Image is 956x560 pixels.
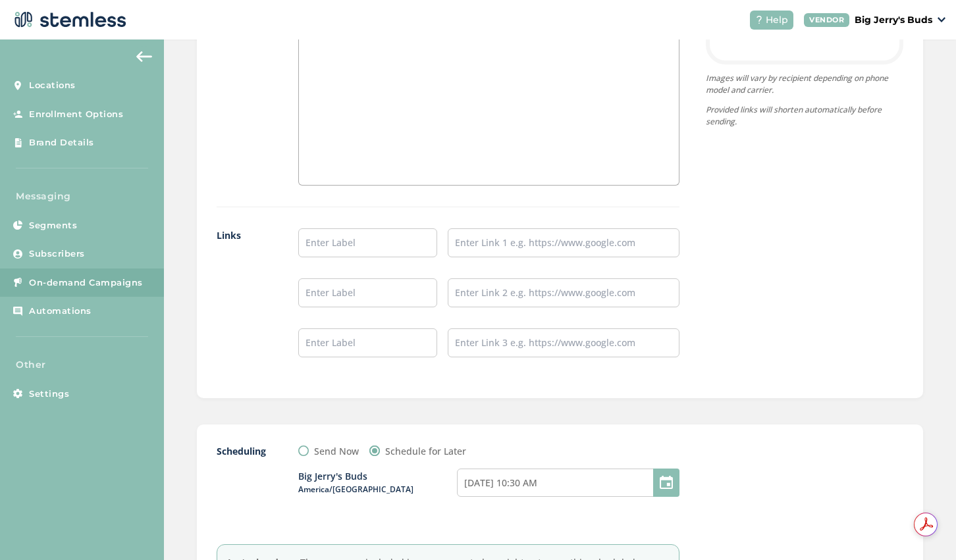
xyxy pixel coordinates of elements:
[298,484,457,496] span: America/[GEOGRAPHIC_DATA]
[298,228,437,257] input: Enter Label
[298,328,437,357] input: Enter Label
[804,13,849,27] div: VENDOR
[29,108,123,121] span: Enrollment Options
[706,104,903,128] p: Provided links will shorten automatically before sending.
[29,79,76,92] span: Locations
[29,388,69,401] span: Settings
[217,228,272,378] label: Links
[29,276,143,290] span: On-demand Campaigns
[298,278,437,307] input: Enter Label
[457,469,679,497] input: MM/DD/YYYY
[29,136,94,149] span: Brand Details
[217,444,272,458] label: Scheduling
[385,444,466,458] label: Schedule for Later
[29,247,85,261] span: Subscribers
[890,497,956,560] iframe: Chat Widget
[11,7,126,33] img: logo-dark-0685b13c.svg
[448,228,679,257] input: Enter Link 1 e.g. https://www.google.com
[766,13,788,27] span: Help
[29,219,77,232] span: Segments
[855,13,932,27] p: Big Jerry's Buds
[314,444,359,458] label: Send Now
[448,278,679,307] input: Enter Link 2 e.g. https://www.google.com
[448,328,679,357] input: Enter Link 3 e.g. https://www.google.com
[706,72,903,96] p: Images will vary by recipient depending on phone model and carrier.
[136,51,152,62] img: icon-arrow-back-accent-c549486e.svg
[755,16,763,24] img: icon-help-white-03924b79.svg
[938,17,945,22] img: icon_down-arrow-small-66adaf34.svg
[29,305,92,318] span: Automations
[298,470,457,496] label: Big Jerry's Buds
